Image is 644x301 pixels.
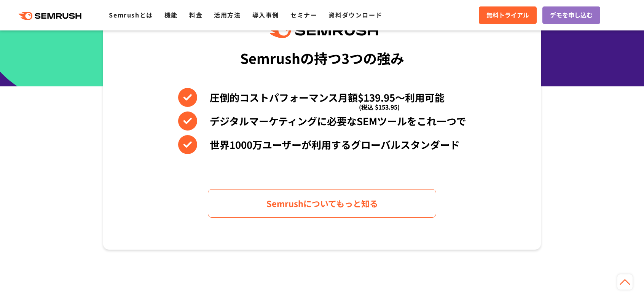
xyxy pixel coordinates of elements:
span: 無料トライアル [486,10,529,20]
a: 導入事例 [252,10,279,19]
img: Semrush [266,23,378,38]
span: (税込 $153.95) [359,97,400,116]
a: 機能 [164,10,178,19]
a: デモを申し込む [542,6,600,24]
a: 資料ダウンロード [328,10,382,19]
li: 圧倒的コストパフォーマンス月額$139.95〜利用可能 [178,88,466,107]
a: 無料トライアル [479,6,537,24]
span: Semrushについてもっと知る [266,197,378,210]
div: Semrushの持つ3つの強み [240,44,404,72]
li: デジタルマーケティングに必要なSEMツールをこれ一つで [178,111,466,131]
span: デモを申し込む [550,10,593,20]
a: 活用方法 [214,10,241,19]
li: 世界1000万ユーザーが利用するグローバルスタンダード [178,135,466,154]
a: Semrushとは [109,10,153,19]
a: Semrushについてもっと知る [208,189,436,218]
a: 料金 [189,10,202,19]
a: セミナー [290,10,317,19]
